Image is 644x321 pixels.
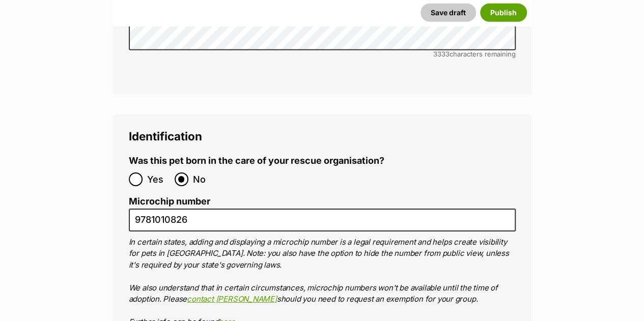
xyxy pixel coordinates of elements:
label: Microchip number [129,196,516,207]
span: No [193,172,215,186]
label: Was this pet born in the care of your rescue organisation? [129,156,384,166]
a: contact [PERSON_NAME] [187,294,277,304]
button: Save draft [421,4,476,22]
span: Yes [147,172,170,186]
span: Identification [129,129,202,143]
div: characters remaining [129,50,516,58]
span: 3333 [433,50,450,58]
button: Publish [480,4,527,22]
